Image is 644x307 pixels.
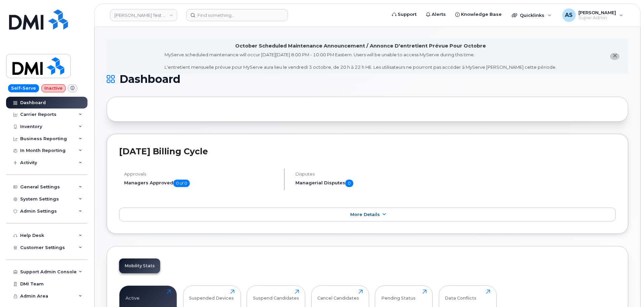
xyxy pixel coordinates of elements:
[295,172,456,177] h4: Disputes
[610,53,619,60] button: close notification
[165,52,557,70] div: MyServe scheduled maintenance will occur [DATE][DATE] 8:00 PM - 10:00 PM Eastern. Users will be u...
[350,212,380,217] span: More Details
[381,289,416,301] div: Pending Status
[124,180,278,187] h5: Managers Approved
[126,289,140,301] div: Active
[445,289,476,301] div: Data Conflicts
[173,180,190,187] span: 0 of 0
[253,289,299,301] div: Suspend Candidates
[189,289,234,301] div: Suspended Devices
[119,74,180,84] span: Dashboard
[295,180,456,187] h5: Managerial Disputes
[119,146,616,156] h2: [DATE] Billing Cycle
[124,172,278,177] h4: Approvals
[317,289,359,301] div: Cancel Candidates
[235,42,486,50] div: October Scheduled Maintenance Announcement / Annonce D'entretient Prévue Pour Octobre
[345,180,353,187] span: 0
